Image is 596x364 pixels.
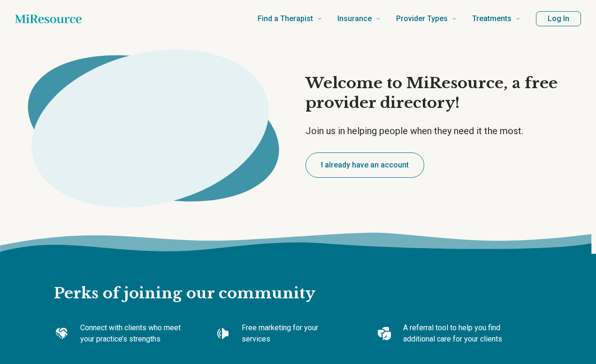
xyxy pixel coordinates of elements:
p: Free marketing for your services [242,322,347,345]
button: Log In [536,11,581,26]
span: Insurance [337,12,372,25]
span: Find a Therapist [258,12,313,25]
h1: Welcome to MiResource, a free provider directory! [306,74,583,113]
p: A referral tool to help you find additional care for your clients [403,322,508,345]
span: Treatments [472,12,512,25]
a: Home page [15,9,82,28]
span: Provider Types [396,12,448,25]
p: Connect with clients who meet your practice’s strengths [80,322,185,345]
p: Join us in helping people when they need it the most. [306,124,583,137]
h2: Perks of joining our community [54,254,542,303]
button: I already have an account [306,152,424,178]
